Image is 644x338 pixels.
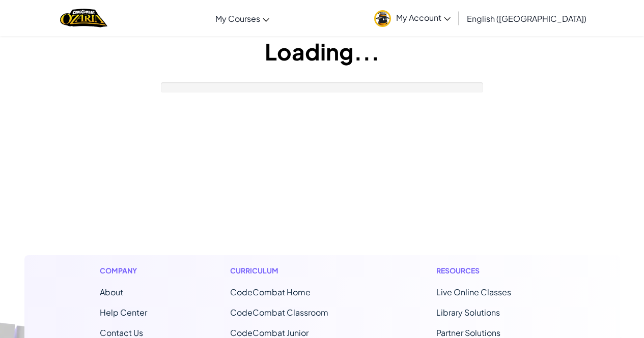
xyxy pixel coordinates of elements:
h1: Resources [436,265,545,276]
span: My Account [396,12,451,23]
img: avatar [374,10,391,27]
img: Home [60,8,107,28]
h1: Company [100,265,147,276]
span: CodeCombat Home [230,287,311,297]
a: Library Solutions [436,307,500,318]
a: My Account [369,2,456,34]
span: Contact Us [100,327,143,338]
a: About [100,287,123,297]
a: Live Online Classes [436,287,511,297]
a: My Courses [210,5,274,32]
a: Partner Solutions [436,327,500,338]
a: Help Center [100,307,147,318]
a: English ([GEOGRAPHIC_DATA]) [462,5,592,32]
span: My Courses [215,13,260,24]
span: English ([GEOGRAPHIC_DATA]) [467,13,586,24]
a: CodeCombat Junior [230,327,309,338]
a: CodeCombat Classroom [230,307,328,318]
a: Ozaria by CodeCombat logo [60,8,107,28]
h1: Curriculum [230,265,353,276]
